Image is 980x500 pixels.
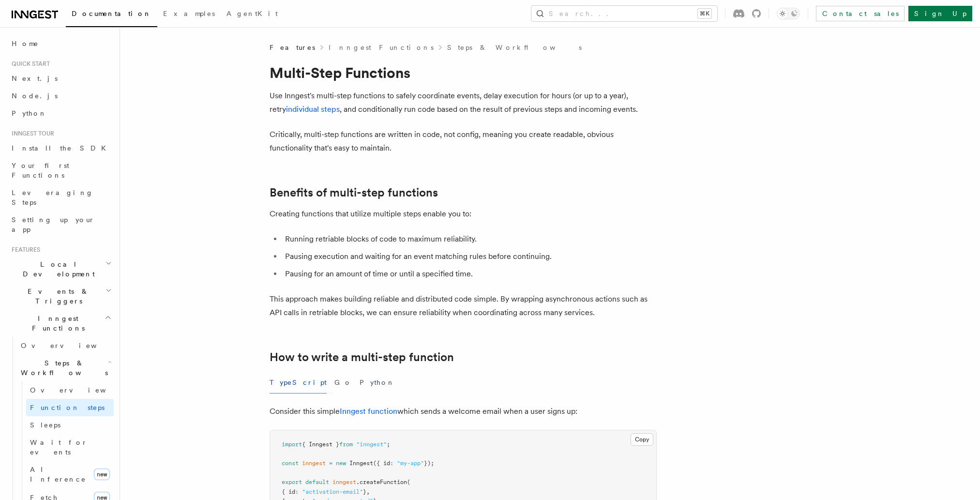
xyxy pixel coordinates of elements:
[12,92,58,100] span: Node.js
[226,10,278,17] span: AgentKit
[26,399,114,416] a: Function steps
[8,157,114,184] a: Your first Functions
[8,70,114,87] a: Next.js
[8,184,114,211] a: Leveraging Steps
[12,109,47,117] span: Python
[8,211,114,238] a: Setting up your app
[26,381,114,399] a: Overview
[270,405,657,418] p: Consider this simple which sends a welcome email when a user signs up:
[12,39,39,48] span: Home
[366,488,370,495] span: ,
[360,372,395,394] button: Python
[363,488,366,495] span: }
[30,439,88,456] span: Wait for events
[397,460,424,467] span: "my-app"
[26,461,114,488] a: AI Inferencenew
[26,434,114,461] a: Wait for events
[12,189,93,206] span: Leveraging Steps
[94,469,110,480] span: new
[302,460,326,467] span: inngest
[270,292,657,319] p: This approach makes building reliable and distributed code simple. By wrapping asynchronous actio...
[270,128,657,155] p: Critically, multi-step functions are written in code, not config, meaning you create readable, ob...
[8,139,114,157] a: Install the SDK
[387,441,390,448] span: ;
[8,259,106,279] span: Local Development
[21,342,121,349] span: Overview
[12,162,69,179] span: Your first Functions
[8,256,114,283] button: Local Development
[66,3,157,27] a: Documentation
[270,207,657,221] p: Creating functions that utilize multiple steps enable you to:
[908,6,972,21] a: Sign Up
[30,466,86,483] span: AI Inference
[332,479,356,485] span: inngest
[282,488,295,495] span: { id
[282,232,657,246] li: Running retriable blocks of code to maximum reliability.
[424,460,434,467] span: });
[334,372,352,394] button: Go
[339,441,353,448] span: from
[270,350,454,364] a: How to write a multi-step function
[282,250,657,263] li: Pausing execution and waiting for an event matching rules before continuing.
[8,310,114,337] button: Inngest Functions
[286,105,340,114] a: individual steps
[8,105,114,122] a: Python
[270,43,315,52] span: Features
[270,372,327,394] button: TypeScript
[356,479,407,485] span: .createFunction
[26,416,114,434] a: Sleeps
[329,43,434,52] a: Inngest Functions
[407,479,410,485] span: (
[631,433,653,446] button: Copy
[282,441,302,448] span: import
[282,479,302,485] span: export
[302,488,363,495] span: "activation-email"
[270,186,438,199] a: Benefits of multi-step functions
[336,460,346,467] span: new
[72,10,151,17] span: Documentation
[8,87,114,105] a: Node.js
[373,460,390,467] span: ({ id
[305,479,329,485] span: default
[270,64,657,81] h1: Multi-Step Functions
[221,3,284,26] a: AgentKit
[349,460,373,467] span: Inngest
[270,89,657,116] p: Use Inngest's multi-step functions to safely coordinate events, delay execution for hours (or up ...
[390,460,393,467] span: :
[157,3,221,26] a: Examples
[698,9,711,18] kbd: ⌘K
[17,354,114,381] button: Steps & Workflows
[777,8,800,19] button: Toggle dark mode
[8,314,105,333] span: Inngest Functions
[30,386,130,394] span: Overview
[8,246,40,254] span: Features
[340,407,397,416] a: Inngest function
[295,488,299,495] span: :
[282,267,657,281] li: Pausing for an amount of time or until a specified time.
[531,6,717,21] button: Search...⌘K
[30,421,60,429] span: Sleeps
[8,60,50,68] span: Quick start
[356,441,387,448] span: "inngest"
[8,283,114,310] button: Events & Triggers
[30,404,105,411] span: Function steps
[302,441,339,448] span: { Inngest }
[8,35,114,52] a: Home
[282,460,299,467] span: const
[17,337,114,354] a: Overview
[8,130,54,137] span: Inngest tour
[17,358,108,378] span: Steps & Workflows
[447,43,582,52] a: Steps & Workflows
[12,216,95,233] span: Setting up your app
[12,144,112,152] span: Install the SDK
[8,287,106,306] span: Events & Triggers
[329,460,332,467] span: =
[12,75,58,82] span: Next.js
[816,6,905,21] a: Contact sales
[163,10,215,17] span: Examples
